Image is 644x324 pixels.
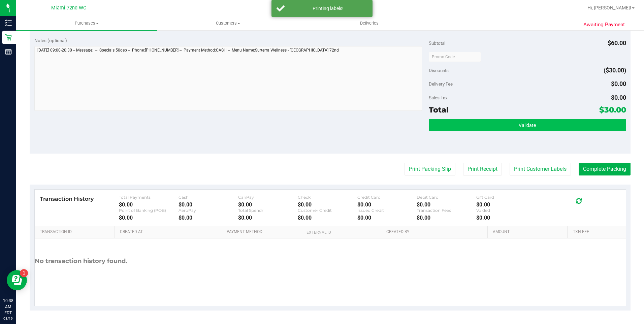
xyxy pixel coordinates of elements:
div: $0.00 [476,215,536,221]
button: Validate [429,119,626,131]
inline-svg: Retail [5,34,12,41]
p: 08/19 [3,316,13,321]
div: $0.00 [298,201,357,208]
div: CanPay [238,195,298,200]
span: Miami 72nd WC [51,5,86,11]
div: Debit Card [417,195,476,200]
button: Print Receipt [463,163,502,175]
div: Voided [476,208,536,213]
div: $0.00 [417,201,476,208]
th: External ID [301,226,381,238]
div: $0.00 [179,201,238,208]
div: Credit Card [357,195,417,200]
span: Sales Tax [429,95,448,100]
div: Total Spendr [238,208,298,213]
span: Total [429,105,449,115]
button: Print Customer Labels [510,163,571,175]
inline-svg: Reports [5,48,12,55]
a: Payment Method [227,229,299,235]
span: $0.00 [611,94,626,101]
span: Validate [519,123,536,128]
div: Point of Banking (POB) [119,208,179,213]
div: $0.00 [238,201,298,208]
div: Customer Credit [298,208,357,213]
div: Transaction Fees [417,208,476,213]
inline-svg: Inventory [5,20,12,26]
span: Awaiting Payment [583,21,625,29]
div: Cash [179,195,238,200]
div: $0.00 [238,215,298,221]
div: Issued Credit [357,208,417,213]
span: Hi, [PERSON_NAME]! [587,5,631,10]
div: Total Payments [119,195,179,200]
span: Deliveries [351,20,388,26]
input: Promo Code [429,52,481,62]
span: Delivery Fee [429,81,453,87]
a: Transaction ID [40,229,112,235]
a: Txn Fee [573,229,618,235]
iframe: Resource center [7,270,27,290]
div: $0.00 [298,215,357,221]
span: $30.00 [599,105,626,115]
button: Print Packing Slip [405,163,455,175]
p: 10:38 AM EDT [3,298,13,316]
div: Printing labels! [288,5,367,12]
a: Created At [120,229,219,235]
a: Deliveries [299,16,440,30]
span: ($30.00) [604,67,626,74]
a: Customers [157,16,298,30]
button: Complete Packing [579,163,631,175]
a: Amount [493,229,565,235]
a: Purchases [16,16,157,30]
div: $0.00 [119,215,179,221]
div: $0.00 [476,201,536,208]
span: $0.00 [611,80,626,87]
div: $0.00 [357,201,417,208]
div: Gift Card [476,195,536,200]
a: Created By [386,229,485,235]
span: $60.00 [608,39,626,46]
span: Notes (optional) [34,38,67,43]
div: $0.00 [119,201,179,208]
span: Customers [158,20,298,26]
span: Discounts [429,64,449,76]
span: Subtotal [429,40,445,46]
span: Purchases [16,20,157,26]
div: $0.00 [179,215,238,221]
div: $0.00 [357,215,417,221]
div: AeroPay [179,208,238,213]
iframe: Resource center unread badge [20,269,28,277]
div: No transaction history found. [35,238,127,284]
div: $0.00 [417,215,476,221]
div: Check [298,195,357,200]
